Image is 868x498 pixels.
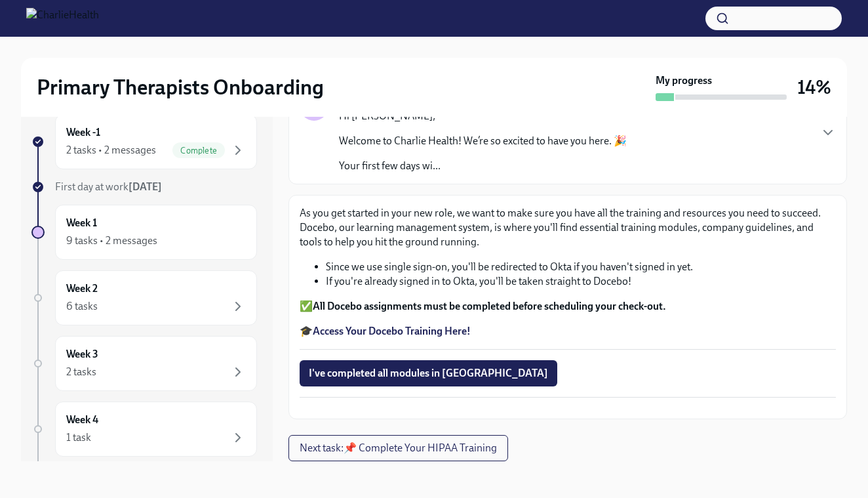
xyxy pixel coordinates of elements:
a: Access Your Docebo Training Here! [313,325,471,337]
div: 6 tasks [66,299,98,314]
img: CharlieHealth [26,8,99,29]
h6: Week 3 [66,347,98,362]
p: Welcome to Charlie Health! We’re so excited to have you here. 🎉 [339,134,627,148]
a: Week 26 tasks [31,270,257,325]
p: Your first few days wi... [339,159,627,173]
h6: Week 4 [66,413,98,427]
a: Week 19 tasks • 2 messages [31,205,257,260]
strong: All Docebo assignments must be completed before scheduling your check-out. [313,300,666,312]
h6: Week -1 [66,125,100,140]
strong: My progress [656,73,712,88]
span: First day at work [55,180,162,193]
div: 2 tasks • 2 messages [66,143,156,157]
p: As you get started in your new role, we want to make sure you have all the training and resources... [300,206,836,249]
li: If you're already signed in to Okta, you'll be taken straight to Docebo! [326,274,836,289]
p: 🎓 [300,324,836,339]
h3: 14% [797,75,831,99]
a: First day at work[DATE] [31,180,257,194]
a: Week -12 tasks • 2 messagesComplete [31,114,257,169]
span: Complete [172,146,225,156]
span: Next task : 📌 Complete Your HIPAA Training [300,442,497,455]
a: Week 41 task [31,402,257,457]
button: Next task:📌 Complete Your HIPAA Training [288,435,508,461]
div: 1 task [66,430,91,445]
strong: [DATE] [128,180,162,193]
h6: Week 2 [66,281,98,296]
div: 2 tasks [66,365,96,379]
h6: Week 1 [66,216,97,230]
span: I've completed all modules in [GEOGRAPHIC_DATA] [309,367,548,380]
p: ✅ [300,299,836,314]
h2: Primary Therapists Onboarding [37,74,324,100]
div: 9 tasks • 2 messages [66,234,157,248]
a: Week 32 tasks [31,336,257,391]
li: Since we use single sign-on, you'll be redirected to Okta if you haven't signed in yet. [326,260,836,274]
button: I've completed all modules in [GEOGRAPHIC_DATA] [300,360,557,386]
